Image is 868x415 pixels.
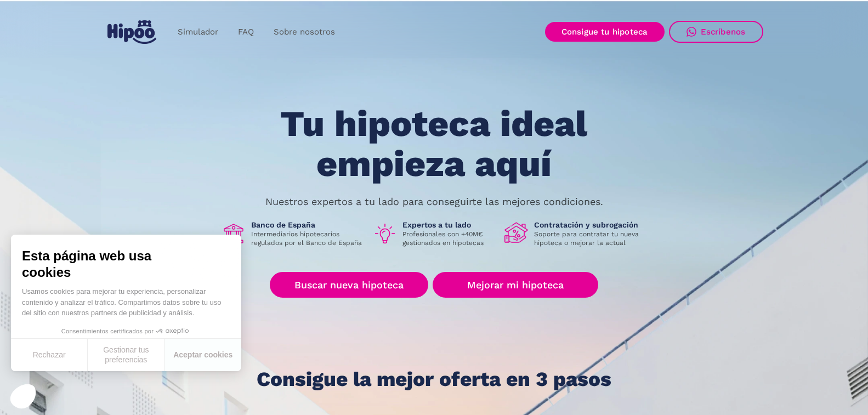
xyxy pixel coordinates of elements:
a: Escríbenos [669,21,763,43]
p: Profesionales con +40M€ gestionados en hipotecas [402,230,496,247]
a: Consigue tu hipoteca [545,22,665,42]
h1: Banco de España [251,220,364,230]
a: Simulador [168,21,228,43]
p: Intermediarios hipotecarios regulados por el Banco de España [251,230,364,247]
p: Soporte para contratar tu nueva hipoteca o mejorar la actual [534,230,647,247]
a: FAQ [228,21,264,43]
a: Buscar nueva hipoteca [270,272,428,298]
a: Sobre nosotros [264,21,345,43]
h1: Expertos a tu lado [402,220,496,230]
div: Escríbenos [701,27,746,37]
h1: Tu hipoteca ideal empieza aquí [226,104,642,184]
h1: Consigue la mejor oferta en 3 pasos [257,368,611,390]
p: Nuestros expertos a tu lado para conseguirte las mejores condiciones. [265,197,603,206]
a: home [105,16,159,48]
a: Mejorar mi hipoteca [433,272,598,298]
h1: Contratación y subrogación [534,220,647,230]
